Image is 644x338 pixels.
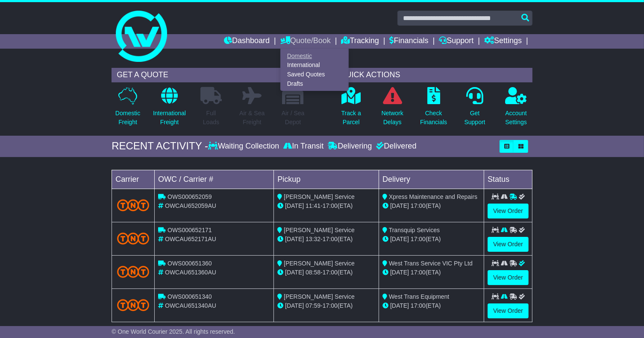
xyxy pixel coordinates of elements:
span: OWS000651340 [168,293,212,300]
a: Support [439,34,473,49]
span: [PERSON_NAME] Service [284,293,355,300]
span: 17:00 [323,236,338,242]
p: Account Settings [505,109,527,127]
td: Status [484,170,532,189]
span: 11:41 [306,202,321,209]
div: (ETA) [382,201,480,210]
td: Carrier [112,170,155,189]
div: Quote/Book [280,49,349,91]
a: Domestic [281,51,348,61]
span: OWS000652059 [168,193,212,200]
span: 17:00 [411,302,426,309]
span: 17:00 [411,269,426,276]
span: OWS000652171 [168,227,212,233]
a: View Order [488,204,529,219]
span: Xpress Maintenance and Repairs [389,193,477,200]
p: Get Support [465,109,485,127]
span: [DATE] [390,302,409,309]
div: QUICK ACTIONS [335,68,532,82]
a: DomesticFreight [115,87,141,131]
span: [PERSON_NAME] Service [284,260,355,267]
a: Track aParcel [341,87,362,131]
p: Check Financials [420,109,447,127]
a: View Order [488,303,529,318]
span: [DATE] [285,236,304,242]
a: Dashboard [224,34,270,49]
div: Waiting Collection [208,142,281,151]
span: [PERSON_NAME] Service [284,193,355,200]
span: [DATE] [390,269,409,276]
span: [DATE] [390,202,409,209]
img: TNT_Domestic.png [117,266,149,277]
span: West Trans Equipment [389,293,449,300]
div: (ETA) [382,301,480,310]
span: OWCAU652059AU [165,202,216,209]
img: TNT_Domestic.png [117,299,149,311]
div: - (ETA) [277,268,375,277]
div: Delivering [326,142,374,151]
span: 17:00 [411,202,426,209]
span: OWCAU651340AU [165,302,216,309]
div: GET A QUOTE [112,68,309,82]
td: OWC / Carrier # [155,170,274,189]
a: InternationalFreight [153,87,186,131]
a: Saved Quotes [281,70,348,79]
img: TNT_Domestic.png [117,233,149,244]
p: Full Loads [200,109,222,127]
span: [PERSON_NAME] Service [284,227,355,233]
span: 17:00 [411,236,426,242]
div: - (ETA) [277,301,375,310]
div: - (ETA) [277,201,375,210]
img: TNT_Domestic.png [117,199,149,211]
a: International [281,61,348,70]
p: Air / Sea Depot [282,109,305,127]
a: View Order [488,237,529,252]
span: OWCAU651360AU [165,269,216,276]
span: 13:32 [306,236,321,242]
div: In Transit [281,142,326,151]
a: Financials [390,34,429,49]
span: [DATE] [390,236,409,242]
a: CheckFinancials [420,87,447,131]
a: AccountSettings [505,87,527,131]
a: GetSupport [464,87,486,131]
div: (ETA) [382,235,480,244]
span: 17:00 [323,302,338,309]
span: 07:59 [306,302,321,309]
a: Quote/Book [280,34,331,49]
span: OWS000651360 [168,260,212,267]
div: - (ETA) [277,235,375,244]
span: 17:00 [323,269,338,276]
span: [DATE] [285,269,304,276]
p: Network Delays [382,109,403,127]
a: NetworkDelays [381,87,404,131]
p: Track a Parcel [341,109,361,127]
span: © One World Courier 2025. All rights reserved. [112,328,235,335]
a: Settings [484,34,522,49]
span: [DATE] [285,202,304,209]
a: Tracking [341,34,379,49]
span: OWCAU652171AU [165,236,216,242]
div: Delivered [374,142,416,151]
div: RECENT ACTIVITY - [112,140,208,152]
p: International Freight [153,109,186,127]
span: 17:00 [323,202,338,209]
span: [DATE] [285,302,304,309]
a: View Order [488,270,529,285]
p: Domestic Freight [115,109,140,127]
td: Delivery [379,170,484,189]
div: (ETA) [382,268,480,277]
a: Drafts [281,79,348,88]
p: Air & Sea Freight [239,109,265,127]
span: Transquip Services [389,227,440,233]
span: West Trans Service VIC Pty Ltd [389,260,473,267]
td: Pickup [274,170,379,189]
span: 08:58 [306,269,321,276]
